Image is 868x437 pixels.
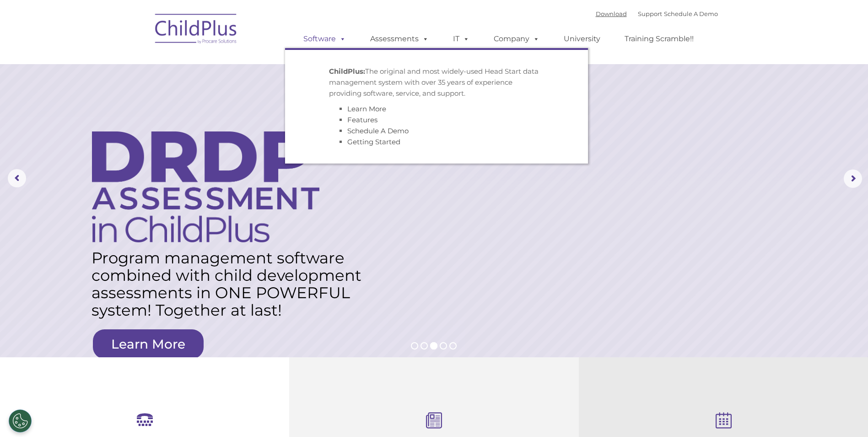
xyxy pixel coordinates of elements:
[664,10,718,17] a: Schedule A Demo
[9,410,32,432] button: Cookies Settings
[347,126,409,135] a: Schedule A Demo
[329,67,365,76] strong: ChildPlus:
[151,7,242,53] img: ChildPlus by Procare Solutions
[347,137,400,146] a: Getting Started
[92,131,319,242] img: DRDP Assessment in ChildPlus
[329,66,544,99] p: The original and most widely-used Head Start data management system with over 35 years of experie...
[294,30,355,48] a: Software
[361,30,438,48] a: Assessments
[485,30,549,48] a: Company
[596,10,627,17] a: Download
[638,10,662,17] a: Support
[615,30,703,48] a: Training Scramble!!
[92,249,369,319] rs-layer: Program management software combined with child development assessments in ONE POWERFUL system! T...
[93,329,204,359] a: Learn More
[444,30,479,48] a: IT
[347,115,377,124] a: Features
[127,98,166,105] span: Phone number
[347,104,386,113] a: Learn More
[127,60,155,67] span: Last name
[596,10,718,17] font: |
[555,30,609,48] a: University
